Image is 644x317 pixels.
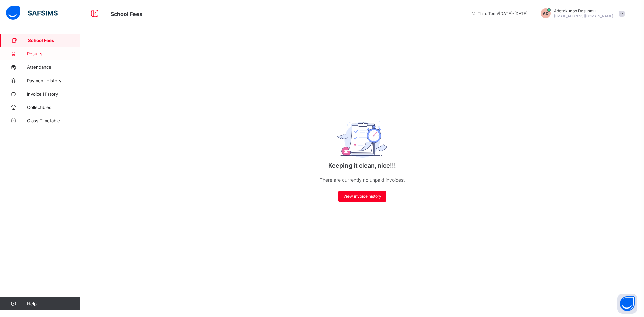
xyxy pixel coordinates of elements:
[6,6,58,20] img: safsims
[27,64,80,70] span: Attendance
[27,91,80,97] span: Invoice History
[27,51,80,56] span: Results
[295,176,429,184] p: There are currently no unpaid invoices.
[554,14,613,18] span: [EMAIL_ADDRESS][DOMAIN_NAME]
[343,194,381,199] span: View invoice history
[543,11,549,16] span: AD
[295,162,429,169] p: Keeping it clean, nice!!!
[27,301,80,306] span: Help
[617,294,637,314] button: Open asap
[471,11,527,16] span: session/term information
[337,121,387,158] img: empty_exam.25ac31c7e64bfa8fcc0a6b068b22d071.svg
[27,78,80,83] span: Payment History
[27,118,80,123] span: Class Timetable
[554,8,613,13] span: Adetokunbo Dosunmu
[534,8,628,18] div: AdetokunboDosunmu
[28,38,80,43] span: School Fees
[295,103,429,208] div: Keeping it clean, nice!!!
[111,11,142,17] span: School Fees
[27,105,80,110] span: Collectibles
